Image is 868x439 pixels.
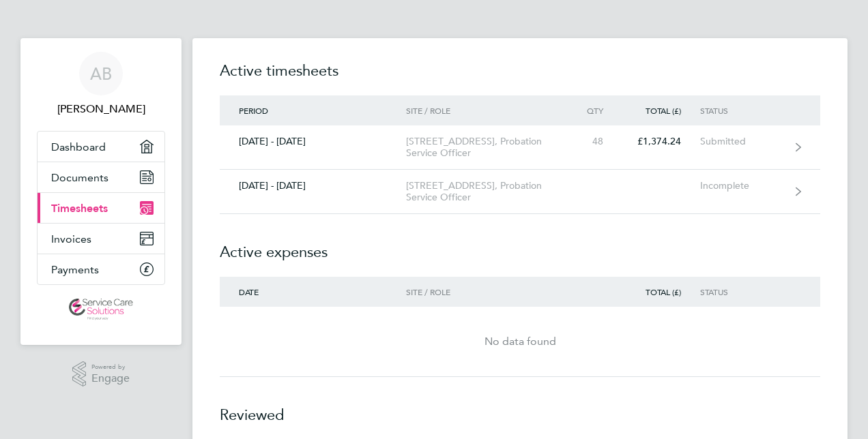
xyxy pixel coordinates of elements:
a: Powered byEngage [72,361,130,387]
div: [STREET_ADDRESS], Probation Service Officer [406,136,562,159]
span: Anthony Butterfield [37,101,165,117]
div: Site / Role [406,106,562,115]
div: [STREET_ADDRESS], Probation Service Officer [406,180,562,203]
a: Dashboard [38,132,164,162]
div: Site / Role [406,287,562,297]
div: £1,374.24 [622,136,700,147]
span: Engage [91,373,130,384]
nav: Main navigation [20,38,182,345]
div: Status [700,287,784,297]
div: No data found [220,333,820,350]
a: Go to home page [37,299,165,320]
div: [DATE] - [DATE] [220,136,406,147]
span: Payments [51,263,99,276]
span: Documents [51,171,108,184]
a: [DATE] - [DATE][STREET_ADDRESS], Probation Service OfficerIncomplete [220,170,820,214]
span: Dashboard [51,140,106,153]
img: servicecare-logo-retina.png [69,299,133,320]
a: Timesheets [38,193,164,223]
div: 48 [562,136,622,147]
div: [DATE] - [DATE] [220,180,406,192]
div: Total (£) [622,287,700,297]
a: Payments [38,254,164,284]
h2: Active timesheets [220,60,820,95]
div: Date [220,287,406,297]
span: Timesheets [51,202,108,215]
div: Status [700,106,784,115]
span: Period [239,105,268,116]
a: Documents [38,162,164,192]
div: Incomplete [700,180,784,192]
div: Total (£) [622,106,700,115]
div: Submitted [700,136,784,147]
a: [DATE] - [DATE][STREET_ADDRESS], Probation Service Officer48£1,374.24Submitted [220,125,820,170]
span: Invoices [51,232,91,245]
span: Powered by [91,361,130,373]
h2: Active expenses [220,214,820,277]
a: Invoices [38,224,164,254]
div: Qty [562,106,622,115]
a: AB[PERSON_NAME] [37,52,165,117]
span: AB [90,65,112,82]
